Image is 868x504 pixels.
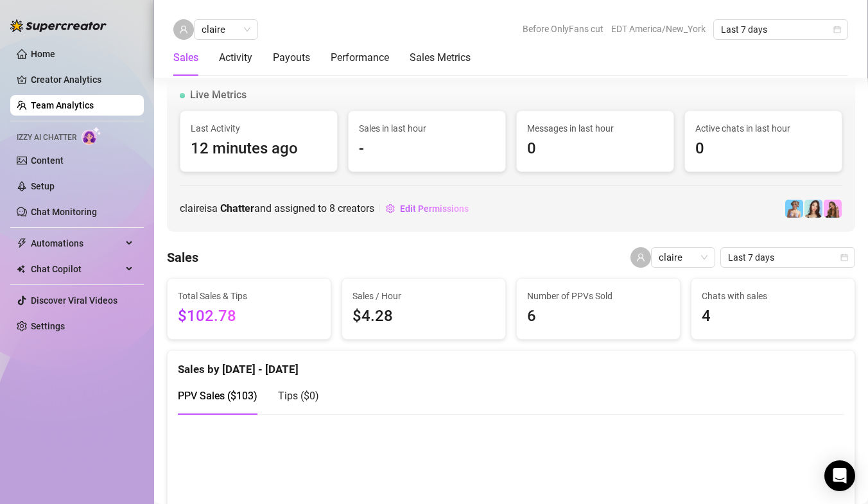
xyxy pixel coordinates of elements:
span: Sales / Hour [352,289,495,303]
b: Chatter [220,202,254,214]
img: Chat Copilot [17,265,25,274]
span: 0 [695,137,831,161]
span: setting [386,204,395,213]
span: $4.28 [352,304,495,329]
span: Total Sales & Tips [178,289,320,303]
a: Home [31,49,55,59]
img: Ari [824,200,842,218]
span: Chats with sales [702,289,844,303]
span: $102.78 [178,304,320,329]
span: Last Activity [191,121,327,135]
div: Activity [219,50,252,65]
span: claire [202,20,250,39]
span: Active chats in last hour [695,121,831,135]
div: Open Intercom Messenger [824,460,855,491]
img: logo-BBDzfeDw.svg [10,19,107,32]
a: Team Analytics [31,100,94,110]
span: Sales in last hour [359,121,495,135]
span: 4 [702,304,844,329]
span: Automations [31,233,122,254]
span: calendar [840,254,848,261]
div: Sales [173,50,198,65]
a: Discover Viral Videos [31,295,117,306]
span: Messages in last hour [527,121,663,135]
a: Creator Analytics [31,69,134,90]
a: Setup [31,181,55,191]
span: Edit Permissions [400,204,469,214]
span: Number of PPVs Sold [527,289,670,303]
span: PPV Sales ( $103 ) [178,390,257,402]
span: Last 7 days [728,248,847,267]
div: Sales by [DATE] - [DATE] [178,351,844,378]
span: user [636,253,645,262]
a: Settings [31,321,65,331]
span: 8 [329,202,335,214]
span: claire [659,248,707,267]
span: claire is a and assigned to creators [180,200,374,216]
span: user [179,25,188,34]
span: 6 [527,304,670,329]
span: EDT America/New_York [611,19,706,39]
h4: Sales [167,248,198,266]
div: Performance [331,50,389,65]
button: Edit Permissions [385,198,469,219]
span: thunderbolt [17,238,27,248]
div: Payouts [273,50,310,65]
span: Last 7 days [721,20,840,39]
div: Sales Metrics [410,50,471,65]
span: 12 minutes ago [191,137,327,161]
span: Tips ( $0 ) [278,390,319,402]
span: Before OnlyFans cut [523,19,603,39]
span: Izzy AI Chatter [17,132,76,144]
span: calendar [833,26,841,33]
a: Chat Monitoring [31,207,97,217]
span: Live Metrics [190,87,247,103]
span: 0 [527,137,663,161]
img: Vanessa [785,200,803,218]
a: Content [31,155,64,166]
span: - [359,137,495,161]
span: Chat Copilot [31,259,122,279]
img: Amelia [804,200,822,218]
img: AI Chatter [82,126,101,145]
